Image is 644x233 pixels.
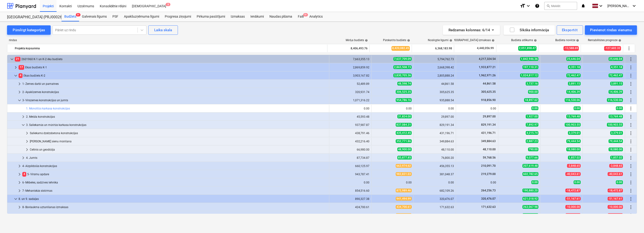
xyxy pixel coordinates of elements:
div: Projekta kopsumma [15,45,325,52]
span: help [575,39,579,42]
div: 52,489.89 [331,82,369,85]
a: 1. Monolītās karkasa konstrukcijas [26,107,70,110]
span: 116,530.06 [607,98,623,102]
span: 59,768.56 [482,156,496,159]
span: 4,440,056.99 [476,46,494,50]
div: 432,216.40 [331,140,369,143]
span: 18,897.62 [524,98,538,102]
span: -10,000.00 [565,205,581,209]
a: Analytics [307,12,326,21]
span: Vairāk darbību [628,130,634,136]
a: Naudas plūsma [267,12,295,21]
span: 1,962,971.26 [478,74,496,77]
span: keyboard_arrow_right [24,147,30,152]
span: 171,632.63 [481,205,496,209]
span: Vairāk darbību [626,46,632,51]
span: 663,974.62 [396,164,412,168]
i: notifications [581,3,586,9]
a: Izmaksas [228,12,248,21]
span: 13,769.48 [609,115,623,118]
div: Celtnis un ģeodēzija [30,146,327,153]
div: Pievienot rindas vienumu [590,27,632,33]
div: Redzamas kolonnas : 6/14 [448,27,494,33]
div: 0.00 [458,107,496,110]
div: Faili [295,12,307,21]
span: 900.00 [528,90,538,94]
span: Vairāk darbību [628,97,634,103]
span: 207,619.48 [522,164,538,168]
div: 320,931.74 [331,90,369,94]
span: Vairāk darbību [628,65,634,70]
span: 48,110.00 [482,148,496,151]
span: 72,462.47 [566,74,581,77]
span: 435,412.45 [396,131,412,135]
span: -13,588.69 [563,46,579,50]
div: 171,632.63 [416,206,454,209]
div: Budžeta novirze [555,39,579,42]
div: 9- Būvlaukuma vadības izmaksas [22,212,327,219]
div: Ienākumi [248,12,267,21]
div: 48,110.00 [416,148,454,151]
span: Vairāk darbību [628,114,634,120]
i: keyboard_arrow_down [631,3,637,9]
div: 8. un 9. sadaļas [19,195,327,203]
button: Meklēt [544,2,577,10]
a: Apakšuzņēmuma līgumi [121,12,162,21]
div: 305,625.35 [416,90,454,94]
span: 941,494.99 [396,197,412,201]
span: keyboard_arrow_right [17,188,22,194]
span: 148,843.44 [481,214,496,217]
span: 4,217,324.54 [478,57,496,61]
span: 4,215.74 [526,131,538,135]
div: 682,109.26 [416,189,454,192]
span: 85,877.85 [397,156,412,159]
span: 3,379.01 [610,131,623,135]
div: Pirkuma pasūtījumi [194,12,228,21]
div: Budžets [61,12,79,21]
div: 5- Virsmu apdare [22,171,327,178]
span: 1,933,877.21 [478,66,496,69]
span: keyboard_arrow_down [9,56,15,62]
span: 320,476.07 [481,197,496,200]
span: 837,084.31 [396,123,412,127]
span: keyboard_arrow_down [13,196,19,202]
div: Noslēgtie līgumi [428,39,452,42]
div: [GEOGRAPHIC_DATA] (PRJ0002627, K-1 un K-2(2.kārta) 2601960 [7,15,56,20]
div: Chat Widget [621,210,644,233]
div: 45,593.48 [331,115,369,118]
span: 79,444.54 [566,139,581,143]
div: PSF [110,12,121,21]
div: Galvenais līgums [79,12,110,21]
span: 918,856.90 [481,98,496,102]
div: 66,980.00 [331,148,369,151]
div: 76,800.20 [416,156,454,159]
span: 48,900.00 [397,148,412,151]
span: help [617,39,621,42]
span: 116,530.06 [565,98,581,102]
div: 3- Virszemes konstrukcijas un jumts [22,97,327,104]
span: Vairāk darbību [628,139,634,144]
span: 72,462.47 [609,74,623,77]
span: 0.00 [616,106,623,110]
a: Faili9+ [295,12,307,21]
span: keyboard_arrow_down [17,97,22,103]
div: 0.00 [373,107,412,110]
span: help [491,39,494,42]
div: 829,191.34 [416,123,454,127]
div: 438,791.46 [331,132,369,135]
span: 2,865,508.73 [393,65,412,69]
span: Vairāk darbību [628,122,634,128]
div: 890,327.38 [331,197,369,201]
span: 1,857.02 [610,156,623,159]
div: 5,794,762.73 [416,58,454,61]
span: keyboard_arrow_right [17,213,22,218]
div: Progresa ziņojumi [162,12,194,21]
span: 14,406.39 [566,90,581,94]
span: 219,279.00 [481,172,496,176]
div: 4. Jumts [26,154,327,162]
span: -18,472.87 [608,189,623,192]
button: Sīkāka informācija [504,25,555,35]
span: 17 [19,65,24,70]
div: 44,861.58 [416,82,454,85]
span: 7,892.97 [526,123,538,127]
